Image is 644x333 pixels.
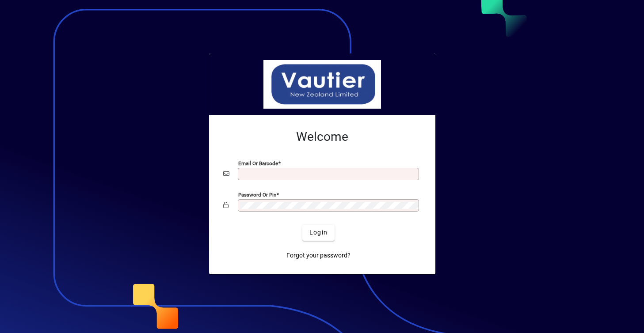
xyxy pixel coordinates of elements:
[223,129,421,144] h2: Welcome
[238,160,278,166] mat-label: Email or Barcode
[238,191,276,197] mat-label: Password or Pin
[302,225,335,241] button: Login
[286,251,351,260] span: Forgot your password?
[283,248,354,264] a: Forgot your password?
[309,228,328,237] span: Login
